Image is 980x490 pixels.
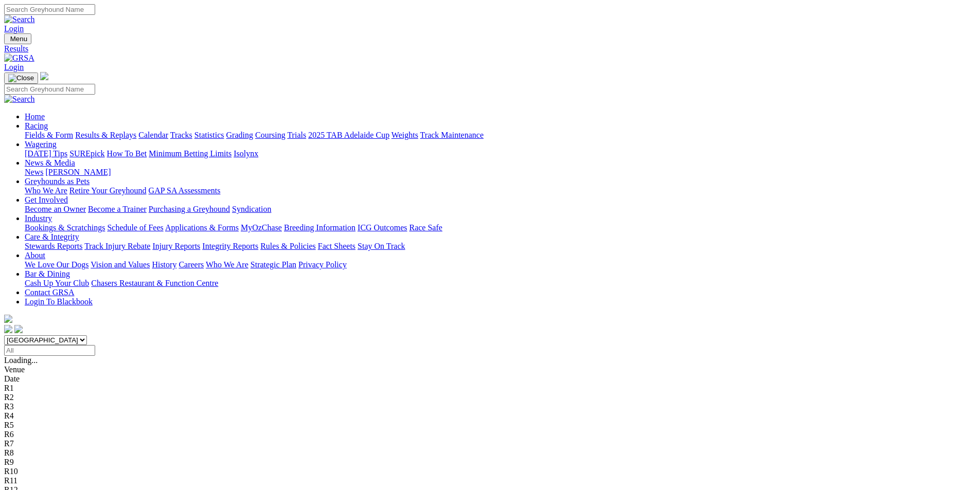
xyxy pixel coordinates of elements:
a: Integrity Reports [202,242,258,250]
a: Results [4,44,976,53]
a: Results & Replays [75,131,136,139]
img: Search [4,15,35,24]
div: Greyhounds as Pets [25,186,976,195]
div: R6 [4,430,976,439]
a: Tracks [170,131,192,139]
a: Bar & Dining [25,269,70,278]
a: Stewards Reports [25,242,82,250]
a: Login To Blackbook [25,297,93,306]
a: Minimum Betting Limits [149,149,231,158]
a: GAP SA Assessments [149,186,221,195]
a: Login [4,63,24,71]
a: History [152,260,176,269]
div: R5 [4,421,976,430]
a: Careers [179,260,204,269]
a: Become an Owner [25,205,86,213]
a: Chasers Restaurant & Function Centre [91,279,218,287]
a: Calendar [138,131,168,139]
a: 2025 TAB Adelaide Cup [308,131,389,139]
a: ICG Outcomes [358,223,407,232]
span: Menu [10,35,27,43]
a: Statistics [194,131,224,139]
a: MyOzChase [241,223,282,232]
div: News & Media [25,168,976,177]
div: R10 [4,467,976,476]
button: Toggle navigation [4,72,38,84]
div: Get Involved [25,205,976,214]
a: Purchasing a Greyhound [149,205,230,213]
a: Contact GRSA [25,288,74,297]
div: Bar & Dining [25,279,976,288]
a: Isolynx [234,149,258,158]
div: Wagering [25,149,976,158]
div: R1 [4,384,976,393]
a: Retire Your Greyhound [69,186,147,195]
button: Toggle navigation [4,33,31,44]
div: R11 [4,476,976,485]
a: Weights [391,131,418,139]
a: SUREpick [69,149,104,158]
a: Home [25,112,45,121]
a: Coursing [255,131,286,139]
a: How To Bet [107,149,147,158]
a: Injury Reports [152,242,200,250]
img: Close [8,74,34,82]
a: About [25,251,45,260]
input: Search [4,4,95,15]
a: News & Media [25,158,75,167]
div: Date [4,374,976,384]
a: Trials [287,131,306,139]
a: We Love Our Dogs [25,260,88,269]
div: R9 [4,458,976,467]
a: Stay On Track [358,242,405,250]
a: Track Maintenance [420,131,484,139]
a: Privacy Policy [298,260,347,269]
a: Grading [226,131,253,139]
a: Who We Are [25,186,67,195]
div: R3 [4,402,976,411]
a: Bookings & Scratchings [25,223,105,232]
img: GRSA [4,53,34,63]
a: Strategic Plan [251,260,296,269]
div: Industry [25,223,976,232]
a: Schedule of Fees [107,223,163,232]
a: Greyhounds as Pets [25,177,90,186]
a: Fields & Form [25,131,73,139]
a: Fact Sheets [318,242,355,250]
div: R4 [4,411,976,421]
a: Cash Up Your Club [25,279,89,287]
span: Loading... [4,356,38,365]
a: Wagering [25,140,57,149]
div: Care & Integrity [25,242,976,251]
a: Industry [25,214,52,223]
a: Login [4,24,24,33]
a: [DATE] Tips [25,149,67,158]
a: Track Injury Rebate [84,242,150,250]
div: R7 [4,439,976,448]
div: R8 [4,448,976,458]
a: Applications & Forms [165,223,239,232]
a: Race Safe [409,223,442,232]
div: R2 [4,393,976,402]
a: Breeding Information [284,223,355,232]
a: Get Involved [25,195,68,204]
div: About [25,260,976,269]
div: Venue [4,365,976,374]
a: Who We Are [206,260,248,269]
div: Racing [25,131,976,140]
img: facebook.svg [4,325,12,333]
img: logo-grsa-white.png [40,72,48,80]
a: News [25,168,43,176]
img: twitter.svg [14,325,23,333]
a: Vision and Values [91,260,150,269]
a: Care & Integrity [25,232,79,241]
input: Select date [4,345,95,356]
a: Become a Trainer [88,205,147,213]
img: logo-grsa-white.png [4,315,12,323]
a: Racing [25,121,48,130]
img: Search [4,95,35,104]
input: Search [4,84,95,95]
a: [PERSON_NAME] [45,168,111,176]
a: Syndication [232,205,271,213]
